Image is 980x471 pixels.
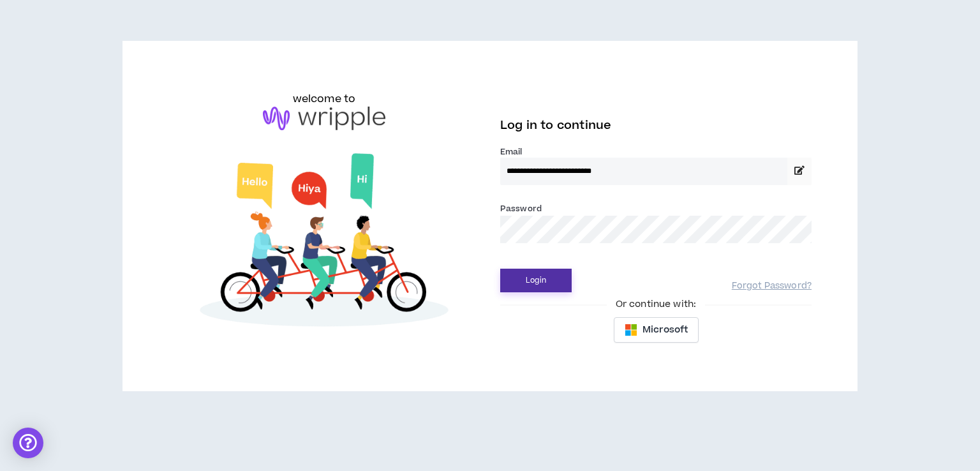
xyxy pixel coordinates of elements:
[642,323,688,337] span: Microsoft
[500,203,542,214] label: Password
[732,280,812,292] a: Forgot Password?
[263,107,385,131] img: logo-brand.png
[500,269,572,292] button: Login
[293,91,356,107] h6: welcome to
[614,317,699,343] button: Microsoft
[168,143,480,341] img: Welcome to Wripple
[500,117,611,133] span: Log in to continue
[500,146,812,158] label: Email
[607,297,705,311] span: Or continue with:
[13,428,43,458] div: Open Intercom Messenger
